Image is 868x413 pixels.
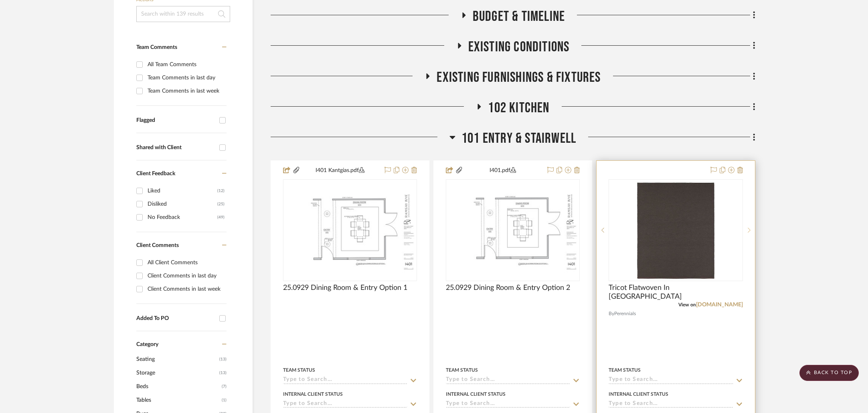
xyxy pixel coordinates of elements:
[609,310,614,318] span: By
[148,269,225,282] div: Client Comments in last day
[283,391,343,398] div: Internal Client Status
[609,377,733,384] input: Type to Search…
[696,302,743,308] a: [DOMAIN_NAME]
[136,380,220,393] span: Beds
[136,393,220,407] span: Tables
[148,85,225,97] div: Team Comments in last week
[219,366,227,379] span: (13)
[148,184,217,197] div: Liked
[614,310,636,318] span: Perennials
[148,283,225,296] div: Client Comments in last week
[635,180,716,280] img: Tricot Flatwoven In Peppercorn
[284,188,416,273] img: 25.0929 Dining Room & Entry Option 1
[136,352,217,366] span: Seating
[283,283,407,292] span: 25.0929 Dining Room & Entry Option 1
[217,184,225,197] div: (12)
[447,188,579,273] img: 25.0929 Dining Room & Entry Option 2
[219,353,227,366] span: (13)
[136,171,175,176] span: Client Feedback
[136,315,215,322] div: Added To PO
[217,198,225,211] div: (25)
[136,45,177,50] span: Team Comments
[678,302,696,307] span: View on
[283,377,407,384] input: Type to Search…
[136,366,217,380] span: Storage
[488,99,549,117] span: 102 Kitchen
[136,144,215,151] div: Shared with Client
[473,8,565,25] span: Budget & Timeline
[300,166,380,175] button: I401 Kantgias.pdf
[609,180,742,281] div: 0
[446,377,570,384] input: Type to Search…
[446,391,506,398] div: Internal Client Status
[609,401,733,408] input: Type to Search…
[217,211,225,224] div: (49)
[148,71,225,84] div: Team Comments in last day
[461,130,576,147] span: 101 Entry & Stairwell
[283,401,407,408] input: Type to Search…
[609,366,641,374] div: Team Status
[136,341,158,348] span: Category
[148,58,225,71] div: All Team Comments
[468,38,570,56] span: Existing Conditions
[136,6,230,22] input: Search within 139 results
[437,69,601,86] span: Existing Furnishings & Fixtures
[148,198,217,211] div: Disliked
[446,366,478,374] div: Team Status
[222,380,227,393] span: (7)
[136,243,179,248] span: Client Comments
[446,283,570,292] span: 25.0929 Dining Room & Entry Option 2
[609,283,743,301] span: Tricot Flatwoven In [GEOGRAPHIC_DATA]
[799,365,859,381] scroll-to-top-button: BACK TO TOP
[148,256,225,269] div: All Client Comments
[136,117,215,124] div: Flagged
[463,166,542,175] button: I401.pdf
[283,366,315,374] div: Team Status
[446,401,570,408] input: Type to Search…
[222,394,227,407] span: (1)
[609,391,668,398] div: Internal Client Status
[148,211,217,224] div: No Feedback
